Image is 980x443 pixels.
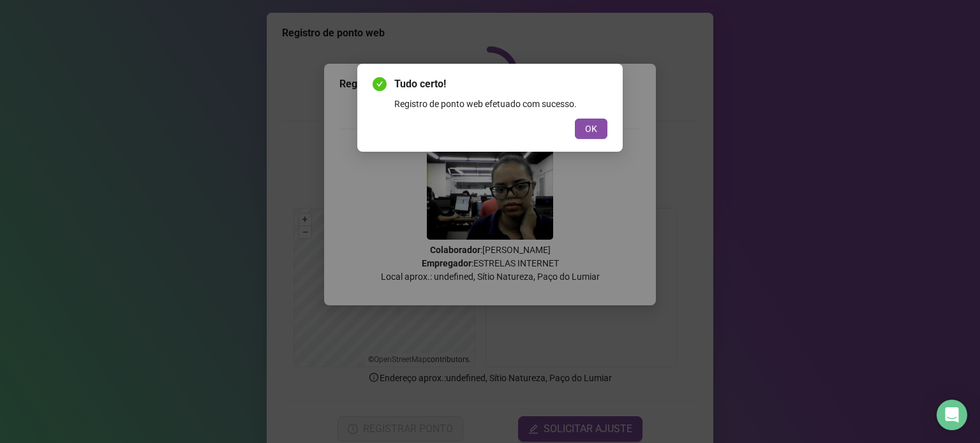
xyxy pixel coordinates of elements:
span: check-circle [373,77,387,91]
span: OK [585,122,597,136]
span: Tudo certo! [394,76,607,92]
button: OK [575,119,607,139]
div: Registro de ponto web efetuado com sucesso. [394,97,607,111]
div: Open Intercom Messenger [937,400,967,430]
